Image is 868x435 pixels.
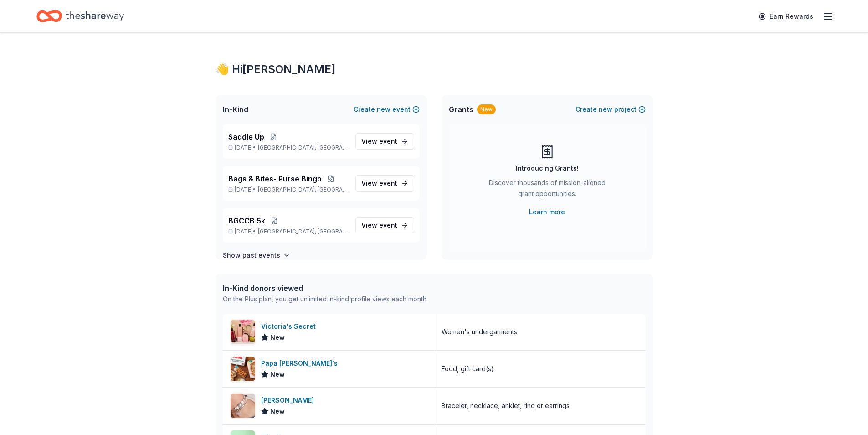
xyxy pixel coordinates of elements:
[361,220,397,231] span: View
[261,395,318,406] div: [PERSON_NAME]
[231,394,255,418] img: Image for Lizzy James
[516,163,579,174] div: Introducing Grants!
[228,215,265,226] span: BGCCB 5k
[379,137,397,145] span: event
[228,144,348,151] p: [DATE] •
[379,221,397,229] span: event
[261,321,319,332] div: Victoria's Secret
[442,400,570,411] div: Bracelet, necklace, anklet, ring or earrings
[223,294,428,305] div: On the Plus plan, you get unlimited in-kind profile views each month.
[753,8,819,25] a: Earn Rewards
[228,131,264,142] span: Saddle Up
[361,178,397,189] span: View
[258,228,348,235] span: [GEOGRAPHIC_DATA], [GEOGRAPHIC_DATA]
[223,104,248,115] span: In-Kind
[258,186,348,193] span: [GEOGRAPHIC_DATA], [GEOGRAPHIC_DATA]
[377,104,390,115] span: new
[270,332,285,343] span: New
[223,250,280,261] h4: Show past events
[354,104,420,115] button: Createnewevent
[270,406,285,417] span: New
[223,283,428,294] div: In-Kind donors viewed
[36,5,124,27] a: Home
[442,326,517,337] div: Women's undergarments
[379,179,397,187] span: event
[231,357,255,381] img: Image for Papa John's
[231,320,255,344] img: Image for Victoria's Secret
[449,104,473,115] span: Grants
[258,144,348,151] span: [GEOGRAPHIC_DATA], [GEOGRAPHIC_DATA]
[216,62,653,77] div: 👋 Hi [PERSON_NAME]
[261,358,341,369] div: Papa [PERSON_NAME]'s
[228,228,348,235] p: [DATE] •
[442,363,494,374] div: Food, gift card(s)
[228,173,322,184] span: Bags & Bites- Purse Bingo
[355,133,414,150] a: View event
[355,175,414,192] a: View event
[529,207,565,217] a: Learn more
[485,177,609,203] div: Discover thousands of mission-aligned grant opportunities.
[477,104,496,114] div: New
[228,186,348,193] p: [DATE] •
[575,104,646,115] button: Createnewproject
[599,104,612,115] span: new
[355,217,414,233] a: View event
[270,369,285,380] span: New
[223,250,290,261] button: Show past events
[361,136,397,147] span: View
